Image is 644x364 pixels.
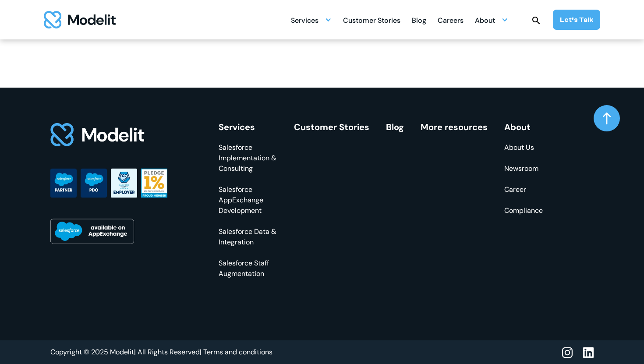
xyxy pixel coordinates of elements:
[343,13,400,30] div: Customer Stories
[504,163,543,174] a: Newsroom
[50,347,202,357] div: Copyright © 2025 Modelit
[294,121,369,133] a: Customer Stories
[134,347,136,357] span: |
[421,121,488,133] a: More resources
[560,15,593,25] div: Let’s Talk
[219,122,277,132] div: Services
[553,10,600,30] a: Let’s Talk
[386,121,404,133] a: Blog
[504,184,543,195] a: Career
[504,122,543,132] div: About
[412,11,426,28] a: Blog
[412,13,426,30] div: Blog
[44,11,116,28] img: modelit logo
[562,347,573,358] img: instagram icon
[438,11,464,28] a: Careers
[475,13,495,30] div: About
[200,347,202,357] span: |
[219,226,277,247] a: Salesforce Data & Integration
[44,11,116,28] a: home
[438,13,464,30] div: Careers
[603,112,611,124] img: arrow up
[203,347,272,357] a: Terms and conditions
[504,205,543,216] a: Compliance
[504,142,543,153] a: About Us
[219,184,277,216] a: Salesforce AppExchange Development
[343,11,400,28] a: Customer Stories
[219,142,277,174] a: Salesforce Implementation & Consulting
[291,13,318,30] div: Services
[219,258,277,279] a: Salesforce Staff Augmentation
[475,11,508,28] div: About
[583,347,594,358] img: linkedin icon
[138,347,200,357] span: All Rights Reserved
[291,11,332,28] div: Services
[50,122,145,147] img: footer logo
